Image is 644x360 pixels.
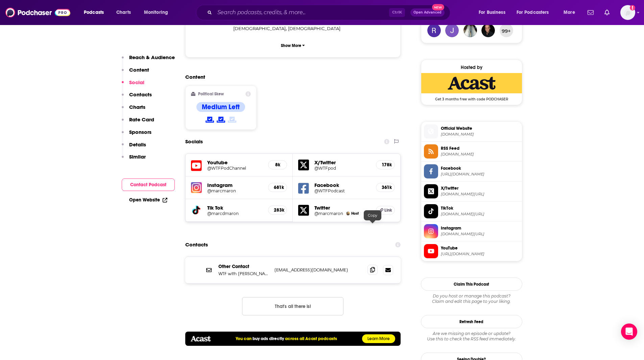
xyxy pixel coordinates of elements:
span: For Podcasters [517,8,549,17]
h5: You can across all Acast podcasts [236,336,337,341]
button: Charts [122,104,145,116]
h5: Instagram [207,182,263,188]
div: Are we missing an episode or update? Use this to check the RSS feed immediately. [421,331,522,342]
img: Julebug [445,24,459,37]
button: Reach & Audience [122,54,175,67]
span: X/Twitter [441,185,519,191]
span: Link [384,208,392,213]
p: Contacts [129,91,152,98]
span: wtfpod.com [441,132,519,137]
button: open menu [139,7,177,18]
span: Ctrl K [389,8,405,17]
button: Rate Card [122,116,154,129]
h5: Youtube [207,159,263,166]
h5: 361k [382,185,389,190]
span: Host [351,211,359,216]
span: Official Website [441,125,519,131]
a: Rakibulhoquehelaly [427,24,441,37]
img: acastlogo [191,336,211,341]
a: RSS Feed[DOMAIN_NAME] [424,144,519,159]
div: Open Intercom Messenger [621,323,637,340]
button: open menu [559,7,583,18]
a: Link [376,206,395,215]
a: Show notifications dropdown [602,7,612,18]
a: Learn More [362,334,395,343]
a: X/Twitter[DOMAIN_NAME][URL] [424,184,519,198]
span: https://www.youtube.com/@WTFPodChannel [441,251,519,257]
span: twitter.com/WTFpod [441,192,519,197]
span: For Business [479,8,505,17]
a: Instagram[DOMAIN_NAME][URL] [424,224,519,238]
h4: Medium Left [202,103,240,111]
h5: 283k [274,207,281,213]
div: Claim and edit this page to your liking. [421,293,522,304]
h2: Contacts [185,238,208,251]
h5: Facebook [314,182,371,188]
span: [DEMOGRAPHIC_DATA] [288,26,340,31]
a: Open Website [129,197,167,203]
input: Search podcasts, credits, & more... [215,7,389,18]
a: Charts [112,7,135,18]
a: @WTFPodcast [314,188,371,193]
h5: 8k [274,162,281,168]
a: @WTFPodChannel [207,166,263,171]
a: Cengle [463,24,477,37]
img: User Profile [620,5,635,20]
button: Claim This Podcast [421,278,522,291]
img: iconImage [191,182,202,193]
button: Sponsors [122,129,151,141]
p: Show More [281,43,301,48]
p: Rate Card [129,116,154,123]
p: Charts [129,104,145,110]
span: New [432,4,444,10]
a: @marcmaron [314,211,343,216]
a: buy ads directly [253,336,284,341]
p: Similar [129,153,146,160]
button: 99+ [500,24,513,37]
button: Contact Podcast [122,178,175,191]
a: TikTok[DOMAIN_NAME][URL] [424,204,519,218]
a: @WTFpod [314,166,371,171]
span: , [233,25,287,32]
h2: Political Skew [198,92,224,96]
svg: Add a profile image [630,5,635,10]
p: Content [129,67,149,73]
p: Reach & Audience [129,54,175,61]
a: @marcdmaron [207,211,263,216]
span: Monitoring [144,8,168,17]
h5: 178k [382,162,389,168]
span: RSS Feed [441,145,519,151]
p: [EMAIL_ADDRESS][DOMAIN_NAME] [275,267,362,273]
img: Podchaser - Follow, Share and Rate Podcasts [5,6,70,19]
a: @marcmaron [207,188,263,193]
h5: Twitter [314,205,371,211]
button: Refresh Feed [421,315,522,328]
span: Logged in as AtriaBooks [620,5,635,20]
span: Facebook [441,165,519,171]
h5: X/Twitter [314,159,371,166]
button: Similar [122,153,146,166]
button: open menu [79,7,113,18]
button: Social [122,79,144,92]
a: Official Website[DOMAIN_NAME] [424,124,519,139]
a: Acast Deal: Get 3 months free with code PODCHASER [421,73,522,101]
span: Charts [116,8,131,17]
span: https://www.facebook.com/WTFPodcast [441,172,519,177]
button: Contacts [122,91,152,104]
p: Sponsors [129,129,151,135]
a: Marc Maron [346,212,350,215]
button: Nothing here. [242,297,343,315]
button: open menu [474,7,514,18]
span: instagram.com/marcmaron [441,232,519,237]
a: Show notifications dropdown [585,7,596,18]
button: Show profile menu [620,5,635,20]
p: WTF with [PERSON_NAME] Podcast [218,271,269,277]
a: Monkeytoast99 [481,24,495,37]
div: Hosted by [421,65,522,70]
